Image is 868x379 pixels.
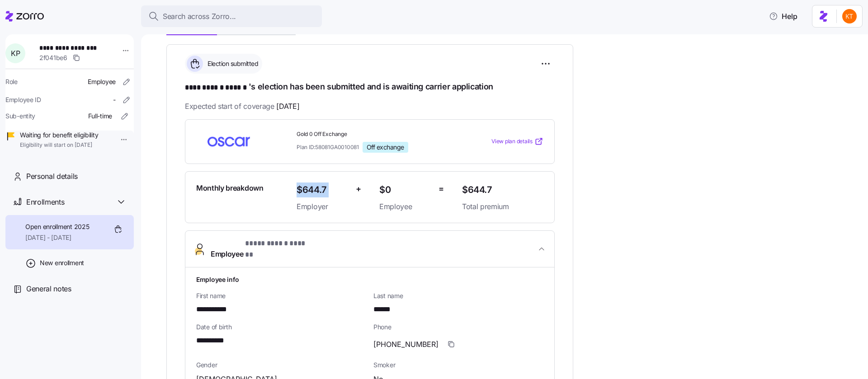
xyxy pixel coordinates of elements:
span: [DATE] [276,101,299,112]
span: Enrollments [26,197,64,208]
span: Employee [379,201,431,212]
span: View plan details [491,137,533,146]
span: $644.7 [462,182,543,197]
span: Employee [211,238,312,260]
span: Plan ID: 58081GA0010081 [297,143,359,151]
span: Help [769,11,797,22]
span: Smoker [373,360,543,370]
span: + [356,182,361,196]
span: Last name [373,291,543,300]
span: Phone [373,323,543,332]
span: Employer [297,201,349,212]
span: General notes [26,283,71,295]
span: Date of birth [196,323,366,332]
span: Full-time [88,112,112,121]
span: Employee ID [5,95,41,104]
span: Eligibility will start on [DATE] [20,141,98,149]
img: aad2ddc74cf02b1998d54877cdc71599 [842,9,857,23]
button: Search across Zorro... [141,5,322,27]
span: Gold 0 Off Exchange [297,131,455,138]
span: - [113,95,116,104]
span: First name [196,291,366,300]
a: View plan details [491,137,543,146]
span: 2f041be6 [39,53,67,62]
span: Open enrollment 2025 [25,222,89,231]
span: Off exchange [367,143,404,151]
span: Gender [196,360,366,370]
span: New enrollment [40,258,84,267]
span: Total premium [462,201,543,212]
span: Employee [88,77,116,86]
span: Waiting for benefit eligibility [20,131,98,140]
span: Personal details [26,171,78,182]
span: $0 [379,182,431,197]
img: Oscar [196,131,261,152]
span: Search across Zorro... [163,11,236,22]
button: Help [762,7,805,25]
span: [PHONE_NUMBER] [373,339,439,350]
span: Sub-entity [5,112,35,121]
span: $644.7 [297,182,349,197]
h1: 's election has been submitted and is awaiting carrier application [185,81,555,94]
span: = [439,182,444,196]
span: [DATE] - [DATE] [25,233,89,242]
span: Election submitted [205,59,258,68]
span: Expected start of coverage [185,101,299,112]
span: K P [11,50,20,57]
h1: Employee info [196,275,543,284]
span: Monthly breakdown [196,182,264,194]
span: Role [5,77,18,86]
